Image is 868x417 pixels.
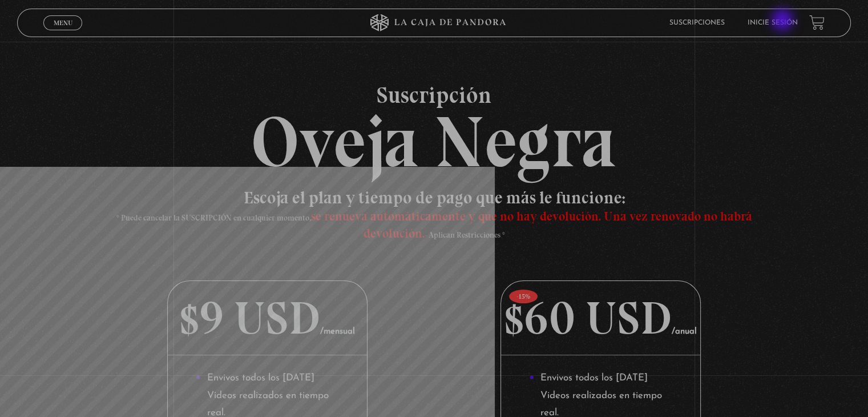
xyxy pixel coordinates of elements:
[100,189,767,240] h3: Escoja el plan y tiempo de pago que más le funcione:
[310,209,752,241] span: se renueva automáticamente y que no hay devolución. Una vez renovado no habrá devolución.
[672,327,697,336] span: /anual
[17,83,850,178] h2: Oveja Negra
[50,29,76,37] span: Cerrar
[501,281,700,355] p: $60 USD
[748,19,798,26] a: Inicie sesión
[54,19,72,26] span: Menu
[809,15,825,30] a: View your shopping cart
[320,327,355,336] span: /mensual
[168,281,366,355] p: $9 USD
[116,213,752,240] span: * Puede cancelar la SUSCRIPCIÓN en cualquier momento, - Aplican Restricciones *
[669,19,725,26] a: Suscripciones
[17,83,850,106] span: Suscripción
